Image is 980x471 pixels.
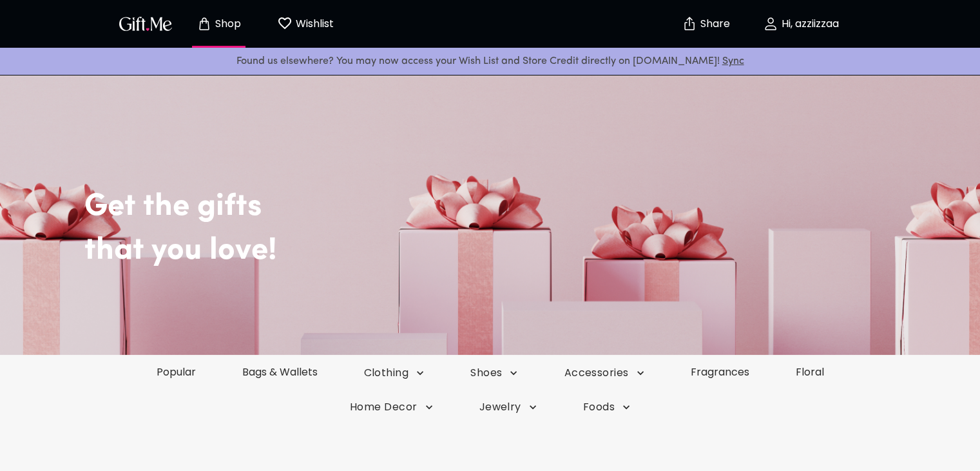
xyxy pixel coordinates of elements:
[84,150,954,226] h2: Get the gifts
[115,16,176,32] button: GiftMe Logo
[270,3,341,45] button: Wishlist page
[564,366,644,380] span: Accessories
[722,56,744,66] a: Sync
[697,19,730,30] p: Share
[470,366,517,380] span: Shoes
[583,400,630,414] span: Foods
[456,400,560,414] button: Jewelry
[10,53,970,70] p: Found us elsewhere? You may now access your Wish List and Store Credit directly on [DOMAIN_NAME]!
[447,366,541,380] button: Shoes
[350,400,433,414] span: Home Decor
[773,365,847,379] a: Floral
[212,19,241,30] p: Shop
[479,400,537,414] span: Jewelry
[736,3,865,45] button: Hi, azziizzaa
[541,366,667,380] button: Accessories
[668,365,773,379] a: Fragrances
[117,14,175,33] img: GiftMe Logo
[778,19,839,30] p: Hi, azziizzaa
[184,3,255,45] button: Store page
[684,1,729,46] button: Share
[682,16,697,32] img: secure
[84,232,954,270] h2: that you love!
[327,400,456,414] button: Home Decor
[133,365,219,379] a: Popular
[219,365,341,379] a: Bags & Wallets
[364,366,425,380] span: Clothing
[341,366,448,380] button: Clothing
[560,400,653,414] button: Foods
[293,15,334,32] p: Wishlist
